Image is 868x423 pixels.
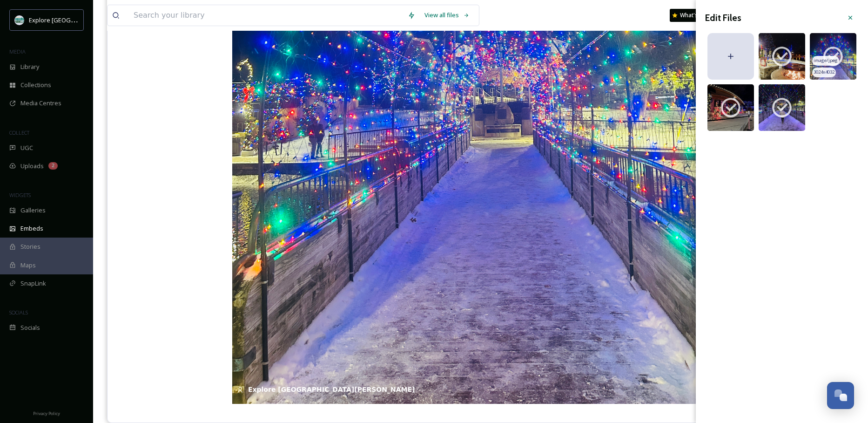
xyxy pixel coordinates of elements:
span: image/jpeg [814,57,838,64]
span: 3024 x 4032 [814,69,834,75]
span: Collections [20,81,51,89]
span: COLLECT [9,129,29,136]
span: Maps [20,261,36,270]
span: Galleries [20,206,46,215]
img: 67e7af72-b6c8-455a-acf8-98e6fe1b68aa.avif [15,15,24,25]
span: Socials [20,323,40,332]
span: UGC [20,143,33,152]
div: 2 [48,162,58,170]
a: What's New [670,9,716,22]
span: Library [20,62,39,71]
a: View all files [420,6,474,24]
img: ed301ae0-8678-4034-88ad-c0bdd680e99d.jpg [759,84,805,131]
span: MEDIA [9,48,26,55]
img: 762ed61f-0b09-44ec-b282-ad0d784ad73f.jpg [707,84,754,131]
img: 0b1bca8b-4b94-4502-a0a0-0298527b0e21.jpg [759,33,805,80]
span: Media Centres [20,99,61,108]
span: Embeds [20,224,43,233]
a: Privacy Policy [33,407,60,418]
span: WIDGETS [9,191,31,198]
button: Open Chat [827,382,854,409]
span: Uploads [20,162,44,171]
span: Explore [GEOGRAPHIC_DATA][PERSON_NAME] [29,15,157,24]
span: SOCIALS [9,309,28,316]
input: Search your library [129,5,403,26]
span: Stories [20,242,40,251]
div: Explore [GEOGRAPHIC_DATA][PERSON_NAME] [232,380,728,399]
span: Privacy Policy [33,410,60,416]
span: SnapLink [20,279,46,288]
h3: Edit Files [705,11,741,25]
img: 7a9e43de-fff9-4b63-9baf-a2fd9c2e3d24.jpg [810,33,856,80]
